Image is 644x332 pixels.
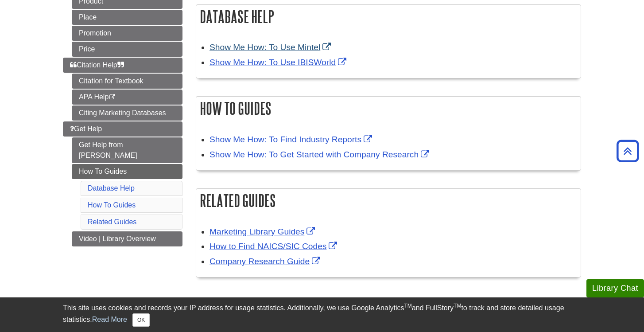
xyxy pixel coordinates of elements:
a: Read More [92,316,127,323]
div: This site uses cookies and records your IP address for usage statistics. Additionally, we use Goo... [63,303,581,327]
a: Link opens in new window [209,257,322,266]
a: Link opens in new window [209,58,349,67]
a: How To Guides [72,164,182,179]
button: Library Chat [586,279,644,297]
a: Link opens in new window [209,135,374,144]
a: Promotion [72,26,182,41]
a: Citation Help [63,58,182,73]
a: Link opens in new window [209,227,317,236]
a: Price [72,42,182,57]
a: Citing Marketing Databases [72,105,182,121]
a: Citation for Textbook [72,74,182,89]
sup: TM [404,303,411,309]
a: Video | Library Overview [72,231,182,246]
a: Get Help [63,121,182,137]
a: Place [72,10,182,25]
a: How To Guides [88,201,136,209]
h2: Related Guides [196,189,581,212]
a: Link opens in new window [209,43,333,52]
a: Link opens in new window [209,242,339,251]
a: Database Help [88,184,135,192]
span: Citation Help [70,61,124,69]
a: Related Guides [88,218,136,226]
h2: Database Help [196,5,581,28]
a: Link opens in new window [209,150,431,159]
a: Back to Top [613,145,642,157]
span: Get Help [70,125,102,133]
a: Get Help from [PERSON_NAME] [72,137,182,163]
i: This link opens in a new window [109,94,116,100]
h2: How To Guides [196,97,581,120]
a: APA Help [72,90,182,105]
sup: TM [454,303,461,309]
button: Close [132,313,150,327]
